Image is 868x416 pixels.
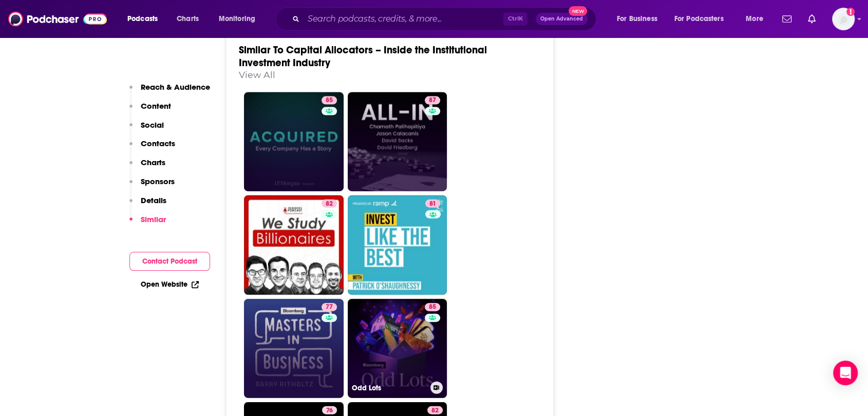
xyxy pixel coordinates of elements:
p: Charts [141,157,165,167]
span: 82 [431,406,439,416]
a: 85Odd Lots [348,299,447,399]
p: Social [141,120,164,130]
input: Search podcasts, credits, & more... [304,11,503,27]
div: Search podcasts, credits, & more... [285,7,606,31]
span: For Business [617,12,657,26]
a: 81 [425,200,440,208]
button: Details [129,195,166,214]
span: 87 [429,95,436,106]
button: Contacts [129,138,175,157]
span: More [746,12,763,26]
span: 81 [429,199,436,209]
a: 85 [244,92,344,192]
span: 85 [429,302,436,312]
img: User Profile [832,8,855,30]
img: Podchaser - Follow, Share and Rate Podcasts [8,9,107,29]
a: 82 [427,406,443,414]
p: Details [141,195,166,205]
button: Content [129,101,171,120]
a: 77 [244,299,344,399]
button: Social [129,120,164,139]
span: 85 [326,95,333,106]
p: Sponsors [141,176,175,186]
button: Similar [129,214,166,233]
button: Reach & Audience [129,82,210,101]
span: For Podcasters [674,12,724,26]
a: View All [239,69,275,80]
button: Open AdvancedNew [536,13,588,25]
a: Show notifications dropdown [804,10,820,28]
button: open menu [739,11,776,27]
a: 76 [322,406,337,414]
a: Similar To Capital Allocators – Inside the Institutional Investment Industry [239,44,487,69]
span: Monitoring [219,12,255,26]
a: 87 [425,96,440,105]
p: Reach & Audience [141,82,210,92]
a: Charts [170,11,205,27]
a: 85 [322,96,337,105]
a: 82 [244,195,344,295]
a: 81 [348,195,447,295]
button: open menu [610,11,670,27]
a: Show notifications dropdown [778,10,796,28]
button: Sponsors [129,176,175,195]
h3: Odd Lots [352,384,426,392]
span: Ctrl K [503,12,527,26]
p: Similar [141,214,166,224]
span: 82 [326,199,333,209]
span: Podcasts [127,12,158,26]
button: open menu [668,11,739,27]
button: open menu [120,11,171,27]
a: 82 [322,200,337,208]
div: Open Intercom Messenger [833,361,858,385]
button: Contact Podcast [129,252,210,271]
a: Open Website [141,280,199,289]
span: 77 [326,302,333,312]
button: open menu [212,11,269,27]
a: 77 [322,303,337,311]
span: Open Advanced [540,16,583,22]
span: Logged in as nbaderrubenstein [832,8,855,30]
span: 76 [326,406,333,416]
span: Charts [177,12,199,26]
button: Show profile menu [832,8,855,30]
p: Contacts [141,138,175,148]
a: 87 [348,92,447,192]
button: Charts [129,157,165,176]
svg: Add a profile image [846,8,855,16]
span: New [569,6,587,16]
a: 85 [425,303,440,311]
p: Content [141,101,171,111]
